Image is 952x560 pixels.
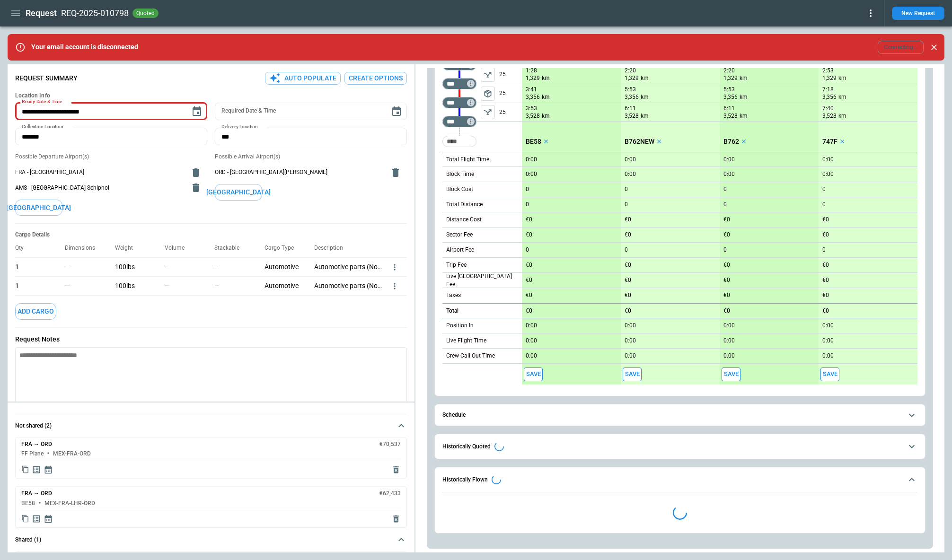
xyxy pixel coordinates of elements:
[820,367,839,381] span: Save this aircraft quote and copy details to clipboard
[892,7,944,20] button: New Request
[822,231,829,238] p: €0
[822,156,834,163] p: 0:00
[526,246,529,254] p: 0
[65,257,115,276] div: No dimensions
[264,257,314,276] div: Automotive
[22,123,63,131] label: Collection Location
[740,93,748,101] p: km
[379,490,401,497] h6: €62,433
[44,500,95,507] h6: MEX-FRA-LHR-ORD
[542,93,550,101] p: km
[215,153,407,161] p: Possible Arrival Airport(s)
[15,184,185,192] span: AMS - [GEOGRAPHIC_DATA] Schiphol
[723,292,730,299] p: €0
[927,37,941,58] div: dismiss
[822,277,829,284] p: €0
[165,282,170,290] p: —
[442,97,476,108] div: Too short
[379,441,401,447] h6: €70,537
[526,231,532,238] p: €0
[723,138,739,146] p: B762
[526,307,532,315] p: €0
[314,282,382,290] p: Automotive parts (Non DG)
[21,451,44,457] h6: FF Plane
[32,514,41,524] span: Display detailed quote content
[822,262,829,269] p: €0
[187,102,206,121] button: Choose date, selected date is Sep 1, 2025
[215,184,262,201] button: [GEOGRAPHIC_DATA]
[526,156,537,163] p: 0:00
[446,170,474,178] p: Block Time
[822,105,834,112] p: 7:40
[838,74,846,82] p: km
[115,263,135,271] p: 100lbs
[214,282,220,290] p: —
[442,434,917,459] button: Historically Quoted
[822,307,829,315] p: €0
[740,74,748,82] p: km
[314,276,390,295] div: Automotive parts (Non DG)
[21,500,35,507] h6: BE58
[15,74,78,82] p: Request Summary
[625,86,636,93] p: 5:53
[387,102,406,121] button: Choose date
[264,245,301,252] p: Cargo Type
[15,92,407,99] h6: Location Info
[15,414,407,437] button: Not shared (2)
[21,490,52,497] h6: FRA → ORD
[526,292,532,299] p: €0
[165,263,170,271] p: —
[524,367,543,381] button: Save
[442,116,476,127] div: Too short
[625,156,636,163] p: 0:00
[446,352,495,360] p: Crew Call Out Time
[65,276,115,295] div: No dimensions
[446,261,467,269] p: Trip Fee
[446,291,461,299] p: Taxes
[446,322,474,330] p: Position In
[215,168,384,176] span: ORD - [GEOGRAPHIC_DATA][PERSON_NAME]
[723,337,735,344] p: 0:00
[15,153,207,161] p: Possible Departure Airport(s)
[44,465,53,474] span: Display quote schedule
[481,105,495,119] span: Type of sector
[641,112,649,120] p: km
[723,307,730,315] p: €0
[723,216,730,223] p: €0
[481,87,495,101] button: left aligned
[44,514,53,524] span: Display quote schedule
[822,337,834,344] p: 0:00
[822,74,837,82] p: 1,329
[115,245,141,252] p: Weight
[15,303,56,320] button: Add Cargo
[625,93,639,101] p: 3,356
[641,74,649,82] p: km
[542,112,550,120] p: km
[21,514,29,524] span: Copy quote content
[65,263,107,271] p: —
[390,262,399,272] button: more
[446,201,483,209] p: Total Distance
[625,277,631,284] p: €0
[264,276,314,295] div: Automotive
[740,112,748,120] p: km
[723,156,735,163] p: 0:00
[526,337,537,344] p: 0:00
[526,105,537,112] p: 3:53
[526,216,532,223] p: €0
[723,246,727,254] p: 0
[21,441,52,447] h6: FRA → ORD
[625,138,654,146] p: B762NEW
[526,138,541,146] p: BE58
[722,367,740,381] button: Save
[524,367,543,381] span: Save this aircraft quote and copy details to clipboard
[65,282,107,290] p: —
[386,163,405,182] button: delete
[446,308,458,314] h6: Total
[723,105,735,112] p: 6:11
[625,112,639,120] p: 3,528
[625,105,636,112] p: 6:11
[15,528,407,551] button: Shared (1)
[625,186,628,193] p: 0
[186,178,205,197] button: delete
